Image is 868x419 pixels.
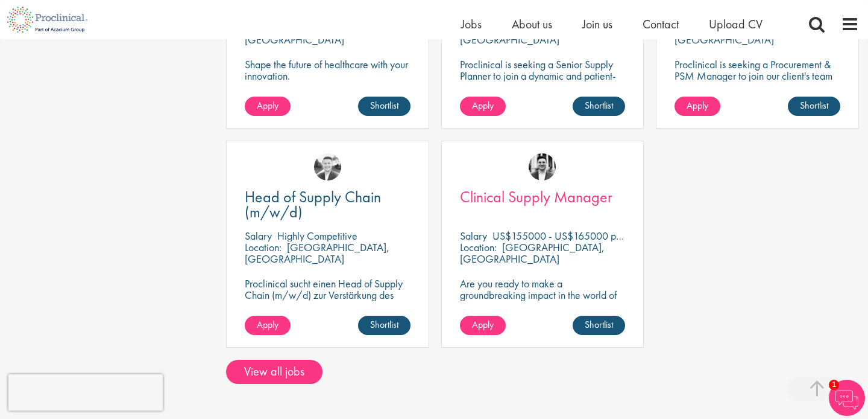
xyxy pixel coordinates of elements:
[529,153,556,181] img: Edward Little
[472,318,494,331] span: Apply
[257,318,278,331] span: Apply
[573,97,625,116] a: Shortlist
[226,360,322,384] a: View all jobs
[472,99,494,112] span: Apply
[643,16,679,32] a: Contact
[245,316,291,335] a: Apply
[675,97,720,116] a: Apply
[460,59,626,104] p: Proclinical is seeking a Senior Supply Planner to join a dynamic and patient-focused team within ...
[829,380,839,390] span: 1
[245,59,410,82] p: Shape the future of healthcare with your innovation.
[277,229,357,243] p: Highly Competitive
[245,229,272,243] span: Salary
[358,97,410,116] a: Shortlist
[358,316,410,335] a: Shortlist
[460,278,626,335] p: Are you ready to make a groundbreaking impact in the world of biotechnology? Join a growing compa...
[788,97,840,116] a: Shortlist
[709,16,763,32] a: Upload CV
[461,16,482,32] a: Jobs
[460,240,497,254] span: Location:
[314,153,341,181] img: Lukas Eckert
[460,240,605,266] p: [GEOGRAPHIC_DATA], [GEOGRAPHIC_DATA]
[460,97,506,116] a: Apply
[460,190,626,205] a: Clinical Supply Manager
[512,16,552,32] a: About us
[257,99,278,112] span: Apply
[460,229,487,243] span: Salary
[687,99,708,112] span: Apply
[582,16,612,32] a: Join us
[245,97,291,116] a: Apply
[245,240,389,266] p: [GEOGRAPHIC_DATA], [GEOGRAPHIC_DATA]
[245,187,381,222] span: Head of Supply Chain (m/w/d)
[460,316,506,335] a: Apply
[573,316,625,335] a: Shortlist
[245,190,410,220] a: Head of Supply Chain (m/w/d)
[8,374,163,411] iframe: reCAPTCHA
[245,278,410,324] p: Proclinical sucht einen Head of Supply Chain (m/w/d) zur Verstärkung des Teams unseres Kunden in ...
[675,59,840,93] p: Proclinical is seeking a Procurement & PSM Manager to join our client's team in [GEOGRAPHIC_DATA].
[829,380,865,416] img: Chatbot
[492,229,654,243] p: US$155000 - US$165000 per annum
[460,187,612,207] span: Clinical Supply Manager
[245,240,281,254] span: Location:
